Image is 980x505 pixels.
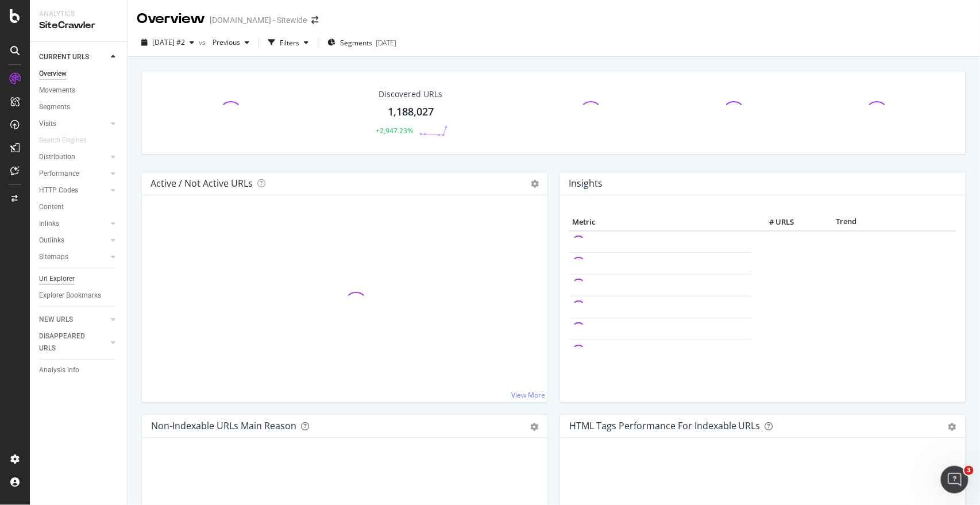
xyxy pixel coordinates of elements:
div: Sitemaps [39,251,68,263]
th: Metric [569,214,751,231]
div: SiteCrawler [39,19,118,32]
i: Options [531,180,539,188]
a: Explorer Bookmarks [39,290,119,302]
div: Movements [39,84,75,97]
th: # URLS [751,214,797,231]
a: NEW URLS [39,314,107,326]
div: CURRENT URLS [39,51,89,63]
span: 3 [964,466,974,475]
button: Segments[DATE] [323,33,401,52]
div: Overview [39,68,67,80]
div: Outlinks [39,234,64,246]
div: Explorer Bookmarks [39,290,101,302]
a: Performance [39,168,107,180]
div: Inlinks [39,218,59,230]
div: Analysis Info [39,364,79,376]
a: Outlinks [39,234,107,246]
div: gear [530,423,538,431]
a: Movements [39,84,119,97]
div: Filters [280,38,299,48]
div: Analytics [39,9,118,19]
a: Overview [39,68,119,80]
div: DISAPPEARED URLS [39,330,97,354]
div: Visits [39,118,56,130]
div: HTTP Codes [39,184,78,196]
div: arrow-right-arrow-left [311,16,318,24]
div: Distribution [39,151,75,163]
div: [DATE] [376,38,396,48]
a: CURRENT URLS [39,51,107,63]
div: Search Engines [39,134,87,147]
a: Content [39,201,119,213]
iframe: Intercom live chat [941,466,969,494]
div: Segments [39,101,70,113]
div: gear [948,423,956,431]
a: HTTP Codes [39,184,107,196]
th: Trend [797,214,896,231]
a: Sitemaps [39,251,107,263]
div: Content [39,201,64,213]
span: Segments [340,38,372,48]
a: Visits [39,118,107,130]
a: Analysis Info [39,364,119,376]
div: 1,188,027 [388,105,434,119]
button: Filters [264,33,313,52]
span: Previous [208,37,240,47]
div: +2,947.23% [376,126,414,136]
span: vs [199,37,208,47]
div: HTML Tags Performance for Indexable URLs [569,420,761,431]
button: [DATE] #2 [137,33,199,52]
button: Previous [208,33,254,52]
div: Non-Indexable URLs Main Reason [151,420,296,431]
div: Performance [39,168,79,180]
a: Distribution [39,151,107,163]
a: DISAPPEARED URLS [39,330,107,354]
a: Search Engines [39,134,98,147]
div: NEW URLS [39,314,73,326]
div: [DOMAIN_NAME] - Sitewide [210,14,307,26]
span: 2025 Aug. 21st #2 [152,37,185,47]
h4: Insights [569,176,603,191]
div: Discovered URLs [379,88,443,100]
a: View More [511,390,545,400]
h4: Active / Not Active URLs [151,176,253,191]
a: Inlinks [39,218,107,230]
div: Url Explorer [39,273,75,285]
div: Overview [137,9,205,29]
a: Url Explorer [39,273,119,285]
a: Segments [39,101,119,113]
